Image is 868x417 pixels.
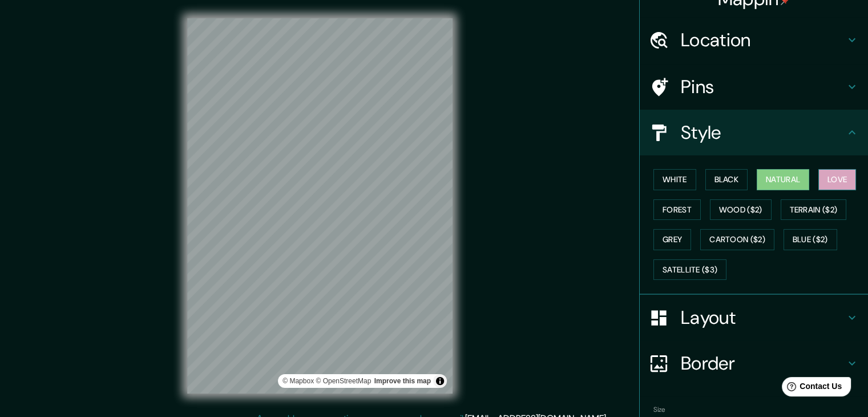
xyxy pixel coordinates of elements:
[681,306,845,329] h4: Layout
[781,199,847,220] button: Terrain ($2)
[640,110,868,155] div: Style
[681,75,845,98] h4: Pins
[681,121,845,144] h4: Style
[374,377,431,385] a: Map feedback
[700,229,774,250] button: Cartoon ($2)
[681,29,845,51] h4: Location
[681,352,845,375] h4: Border
[710,199,772,220] button: Wood ($2)
[316,377,371,385] a: OpenStreetMap
[766,372,855,404] iframe: Help widget launcher
[653,169,696,190] button: White
[187,18,453,394] canvas: Map
[640,340,868,386] div: Border
[653,229,691,250] button: Grey
[640,17,868,63] div: Location
[818,169,856,190] button: Love
[653,405,665,415] label: Size
[757,169,809,190] button: Natural
[653,259,726,280] button: Satellite ($3)
[282,377,314,385] a: Mapbox
[433,374,447,388] button: Toggle attribution
[640,64,868,110] div: Pins
[784,229,837,250] button: Blue ($2)
[640,295,868,340] div: Layout
[705,169,748,190] button: Black
[653,199,701,220] button: Forest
